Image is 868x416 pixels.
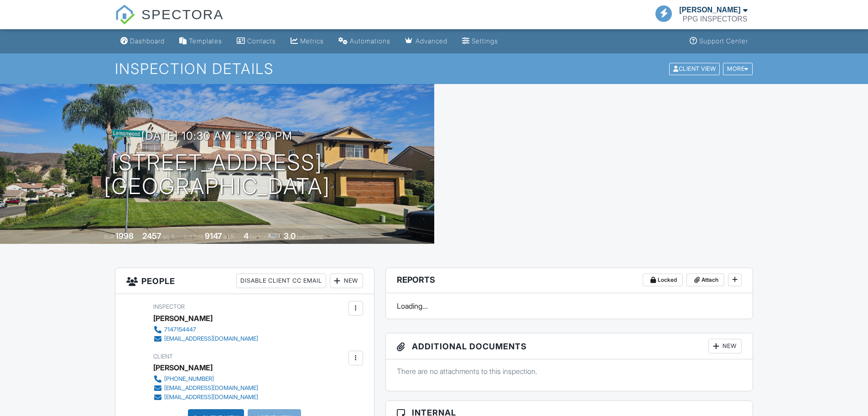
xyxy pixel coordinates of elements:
[153,353,173,360] span: Client
[205,231,222,241] div: 9147
[472,37,498,45] div: Settings
[458,33,502,50] a: Settings
[699,37,748,45] div: Support Center
[117,33,168,50] a: Dashboard
[164,335,258,342] div: [EMAIL_ADDRESS][DOMAIN_NAME]
[153,393,258,402] a: [EMAIL_ADDRESS][DOMAIN_NAME]
[668,65,722,72] a: Client View
[153,361,213,374] div: [PERSON_NAME]
[115,14,224,31] a: SPECTORA
[153,384,258,393] a: [EMAIL_ADDRESS][DOMAIN_NAME]
[284,231,296,241] div: 3.0
[244,231,249,241] div: 4
[386,333,753,359] h3: Additional Documents
[708,339,742,353] div: New
[723,63,753,75] div: More
[130,37,165,45] div: Dashboard
[164,375,214,383] div: [PHONE_NUMBER]
[115,61,754,77] h1: Inspection Details
[164,384,258,392] div: [EMAIL_ADDRESS][DOMAIN_NAME]
[184,233,203,240] span: Lot Size
[287,33,327,50] a: Metrics
[683,15,748,24] div: PPG INSPECTORS
[247,37,276,45] div: Contacts
[350,37,390,45] div: Automations
[141,5,224,24] span: SPECTORA
[297,233,323,240] span: bathrooms
[141,130,292,142] h3: [DATE] 10:30 am - 12:30 pm
[153,334,258,343] a: [EMAIL_ADDRESS][DOMAIN_NAME]
[233,33,280,50] a: Contacts
[330,274,363,288] div: New
[104,233,114,240] span: Built
[115,231,134,241] div: 1998
[153,374,258,384] a: [PHONE_NUMBER]
[416,37,447,45] div: Advanced
[250,233,275,240] span: bedrooms
[335,33,394,50] a: Automations (Basic)
[669,63,720,75] div: Client View
[176,33,226,50] a: Templates
[153,311,213,325] div: [PERSON_NAME]
[223,233,235,240] span: sq.ft.
[163,233,176,240] span: sq. ft.
[236,274,326,288] div: Disable Client CC Email
[300,37,324,45] div: Metrics
[189,37,222,45] div: Templates
[115,5,135,25] img: The Best Home Inspection Software - Spectora
[686,33,752,50] a: Support Center
[115,268,374,294] h3: People
[153,303,185,310] span: Inspector
[153,325,258,334] a: 7147154447
[401,33,451,50] a: Advanced
[164,326,196,333] div: 7147154447
[164,394,258,401] div: [EMAIL_ADDRESS][DOMAIN_NAME]
[142,231,161,241] div: 2457
[104,151,330,199] h1: [STREET_ADDRESS] [GEOGRAPHIC_DATA]
[679,5,740,15] div: [PERSON_NAME]
[397,366,742,376] p: There are no attachments to this inspection.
